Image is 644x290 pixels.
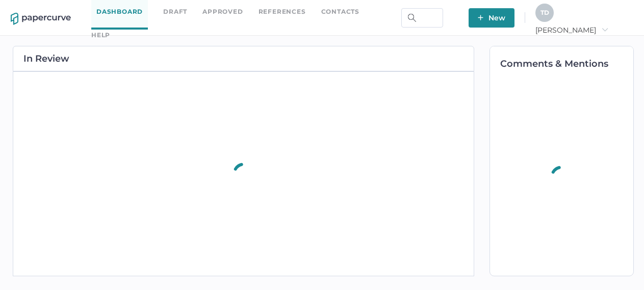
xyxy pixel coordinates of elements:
[535,25,608,35] span: [PERSON_NAME]
[540,153,582,200] div: animation
[540,9,549,16] span: T D
[321,6,359,17] a: Contacts
[163,6,187,17] a: Draft
[223,150,265,197] div: animation
[478,8,505,28] span: New
[202,6,243,17] a: Approved
[91,30,110,41] div: help
[259,6,306,17] a: References
[11,13,71,25] img: papercurve-logo-colour.7244d18c.svg
[23,54,69,63] h2: In Review
[601,26,608,33] i: arrow_right
[478,15,483,20] img: plus-white.e19ec114.svg
[469,8,514,28] button: New
[500,59,633,68] h2: Comments & Mentions
[401,8,443,28] input: Search Workspace
[408,14,416,22] img: search.bf03fe8b.svg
